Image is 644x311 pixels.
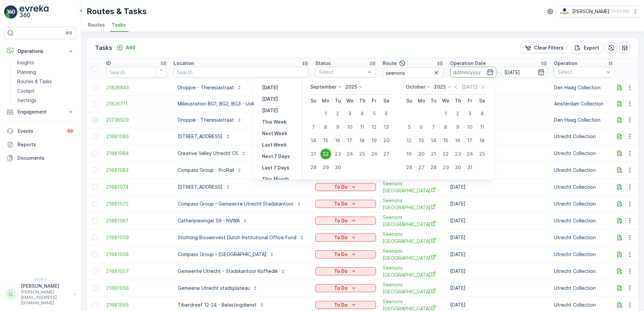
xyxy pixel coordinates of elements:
[14,77,77,86] a: Routes & Tasks
[560,5,639,18] button: [PERSON_NAME](+02:00)
[174,67,309,77] input: Search
[92,151,98,156] div: Toggle Row Selected
[554,60,577,67] p: Operation
[174,300,269,310] button: Tiberdreef 12-24 - Belastingdienst
[106,285,167,291] a: 21681056
[404,135,415,146] div: 12
[174,131,235,142] button: [STREET_ADDRESS]
[174,165,246,176] button: Compass Group - ProRail
[18,155,74,161] p: Documents
[88,22,105,28] span: Routes
[114,43,138,52] button: Add
[498,68,500,76] p: -
[477,108,488,119] div: 4
[178,285,250,291] p: Gemeene Utrecht stadsplateau
[554,84,615,91] p: Den Haag Collection
[440,135,451,146] div: 15
[501,67,548,77] input: dd/mm/yyyy
[465,122,475,132] div: 10
[428,149,439,159] div: 21
[178,200,294,207] p: Compass Group - Gemeente Utrecht Stadskantoor
[92,252,98,257] div: Toggle Row Selected
[465,149,475,159] div: 24
[21,289,71,306] p: [PERSON_NAME][EMAIL_ADDRESS][DOMAIN_NAME]
[447,179,551,195] td: [DATE]
[383,265,443,278] span: Seenons [GEOGRAPHIC_DATA]
[416,162,427,173] div: 27
[428,95,440,107] th: Tuesday
[174,115,246,125] button: Droppie - Theresiastraat
[462,84,477,90] p: [DATE]
[259,95,281,103] button: Today
[106,67,167,77] input: Search
[262,176,289,183] p: This Month
[554,251,615,258] p: Utrecht Collection
[106,302,167,308] a: 21681055
[17,59,34,66] p: Insights
[106,200,167,207] span: 21681072
[106,167,167,174] span: 21681083
[178,133,223,140] p: [STREET_ADDRESS]
[452,162,463,173] div: 30
[345,108,355,119] div: 3
[334,251,348,258] p: To Do
[92,201,98,207] div: Toggle Row Selected
[434,84,446,90] p: 2025
[334,184,348,190] p: To Do
[560,8,569,15] img: basis-logo_rgb2x.png
[404,162,415,173] div: 26
[332,162,343,173] div: 30
[404,149,415,159] div: 19
[178,100,254,107] p: Milieustation BG1, BG2, BG3 - UvA
[440,95,452,107] th: Wednesday
[106,184,167,190] a: 21681074
[106,117,167,123] a: 21738929
[92,85,98,90] div: Toggle Row Selected
[17,78,52,85] p: Routes & Tasks
[106,100,167,107] a: 21826711
[178,251,266,258] p: Compass Group - [GEOGRAPHIC_DATA]
[320,108,331,119] div: 1
[554,150,615,157] p: Utrecht Collection
[406,84,425,90] p: October
[369,108,380,119] div: 5
[92,269,98,274] div: Toggle Row Selected
[416,149,427,159] div: 20
[106,217,167,224] span: 21681061
[174,215,252,226] button: Catherijnesingel 59 - NVWA
[450,67,496,77] input: dd/mm/yyyy
[332,149,343,159] div: 23
[262,84,278,91] p: [DATE]
[612,9,629,14] p: ( +02:00 )
[4,5,18,19] img: logo
[259,118,289,126] button: This Week
[570,42,603,53] button: Export
[477,149,488,159] div: 25
[106,251,167,258] a: 21681058
[345,135,355,146] div: 17
[440,108,451,119] div: 1
[18,48,63,55] p: Operations
[383,180,443,194] span: Seenons [GEOGRAPHIC_DATA]
[92,184,98,190] div: Toggle Row Selected
[106,133,167,140] a: 21681086
[262,107,278,114] p: [DATE]
[315,301,376,309] button: To Do
[315,250,376,258] button: To Do
[356,95,368,107] th: Thursday
[383,265,443,278] a: Seenons Utrecht
[383,248,443,261] span: Seenons [GEOGRAPHIC_DATA]
[4,105,77,119] button: Engagement
[558,69,604,75] p: Select
[465,108,475,119] div: 3
[383,197,443,211] span: Seenons [GEOGRAPHIC_DATA]
[17,88,35,94] p: Cockpit
[18,141,74,148] p: Reports
[447,112,551,128] td: [DATE]
[106,268,167,275] a: 21681057
[428,122,439,132] div: 7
